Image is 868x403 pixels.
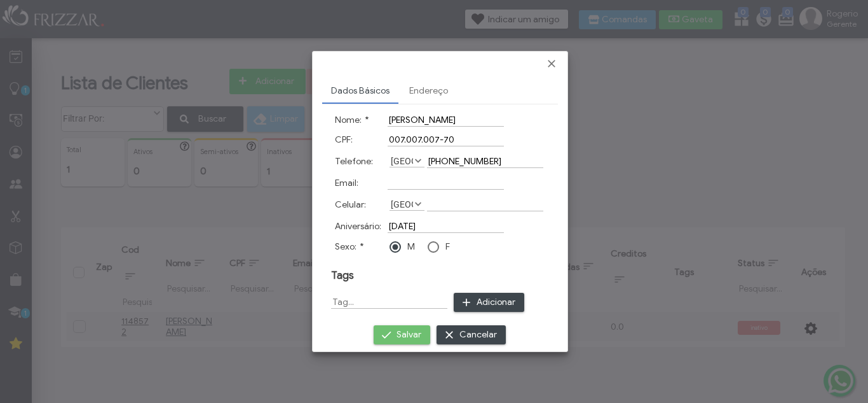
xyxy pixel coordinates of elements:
[454,293,524,312] button: Adicionar
[459,325,497,344] span: Cancelar
[390,155,413,167] label: [GEOGRAPHIC_DATA]
[437,325,506,344] button: Cancelar
[545,57,558,70] a: Fechar
[335,115,370,125] label: Nome:
[335,156,373,167] label: Telefone:
[445,241,450,252] label: F
[322,80,398,102] a: Dados Básicos
[335,221,381,232] label: Aniversário:
[400,80,457,102] a: Endereço
[335,178,358,188] label: Email:
[390,198,413,210] label: [GEOGRAPHIC_DATA]
[335,199,366,210] label: Celular:
[335,134,353,145] label: CPF:
[397,325,421,344] span: Salvar
[335,241,365,252] label: Sexo:
[331,269,549,282] h3: Tags
[331,295,447,309] input: Tag...
[407,241,415,252] label: M
[477,293,515,312] span: Adicionar
[374,325,430,344] button: Salvar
